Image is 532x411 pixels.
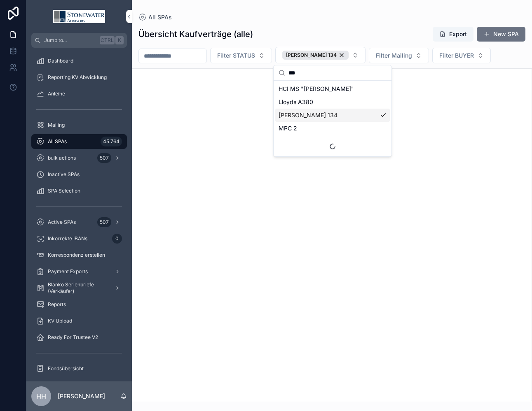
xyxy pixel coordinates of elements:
span: HCI MS "[PERSON_NAME]" [279,85,354,93]
a: Payment Exports [31,264,127,279]
a: Blanko Serienbriefe (Verkäufer) [31,281,127,295]
span: KV Upload [48,318,72,324]
span: Dashboard [48,58,73,64]
button: Select Button [432,48,491,63]
div: 0 [112,234,122,244]
a: Dashboard [31,53,127,68]
span: Ready For Trustee V2 [48,334,98,341]
a: Inkorrekte IBANs0 [31,231,127,246]
a: SPA Selection [31,183,127,198]
button: Select Button [275,47,366,63]
span: Blanko Serienbriefe (Verkäufer) [48,281,108,295]
span: Reports [48,301,66,308]
p: [PERSON_NAME] [58,392,105,400]
span: All SPAs [148,13,172,21]
span: Fondsübersicht [48,365,84,372]
h1: Übersicht Kaufverträge (alle) [138,28,253,40]
a: All SPAs45.764 [31,134,127,149]
span: [PERSON_NAME] 134 [286,52,337,58]
a: Anleihe [31,86,127,101]
span: Filter STATUS [217,51,255,60]
a: Inactive SPAs [31,167,127,182]
span: HH [36,391,46,401]
a: Reporting KV Abwicklung [31,70,127,85]
span: Korrespondenz erstellen [48,252,105,258]
a: Mailing [31,118,127,132]
div: scrollable content [26,48,132,381]
button: Unselect 133 [282,51,349,60]
span: bulk actions [48,155,76,161]
span: Jump to... [44,37,96,44]
div: 45.764 [101,137,122,146]
a: Fondsübersicht [31,361,127,376]
span: SPA Selection [48,188,80,194]
button: Select Button [369,48,429,63]
span: Active SPAs [48,219,76,225]
button: Jump to...CtrlK [31,33,127,48]
a: Reports [31,297,127,312]
span: Lloyds A380 [279,98,313,106]
span: Filter Mailing [376,51,412,60]
a: KV Upload [31,313,127,328]
a: Ready For Trustee V2 [31,330,127,345]
a: bulk actions507 [31,151,127,165]
span: Inactive SPAs [48,171,80,178]
span: Anleihe [48,91,65,97]
a: Active SPAs507 [31,215,127,230]
button: Export [433,27,473,42]
span: Ctrl [100,36,115,44]
div: Suggestions [274,81,391,156]
a: Korrespondenz erstellen [31,248,127,262]
span: K [116,37,123,44]
div: 507 [97,217,111,227]
button: New SPA [477,27,525,42]
a: All SPAs [138,13,172,21]
img: App logo [53,10,105,23]
span: Reporting KV Abwicklung [48,74,107,81]
span: Payment Exports [48,268,88,275]
span: Mailing [48,122,65,128]
span: MPC 2 [279,124,297,132]
span: Filter BUYER [439,51,474,60]
span: [PERSON_NAME] 134 [279,111,337,119]
div: 507 [97,153,111,163]
button: Select Button [210,48,272,63]
span: All SPAs [48,138,67,145]
span: Inkorrekte IBANs [48,235,87,242]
